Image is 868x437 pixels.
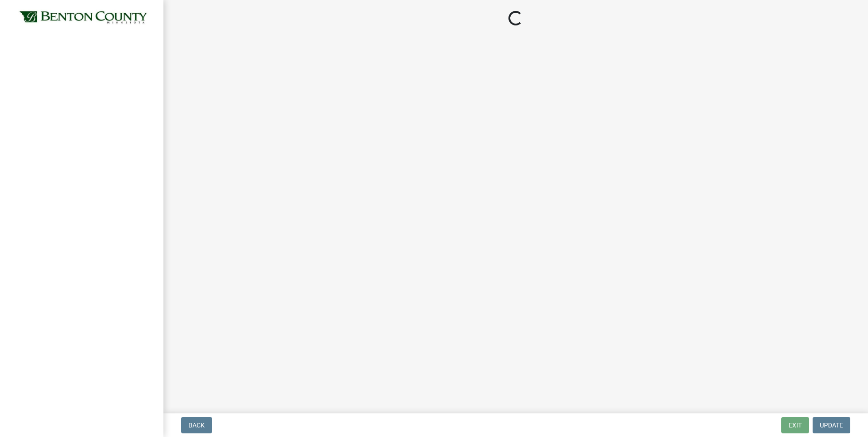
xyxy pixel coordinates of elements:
[188,422,205,429] span: Back
[18,10,149,26] img: Benton County, Minnesota
[820,422,843,429] span: Update
[781,417,809,433] button: Exit
[181,417,212,433] button: Back
[813,417,850,433] button: Update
